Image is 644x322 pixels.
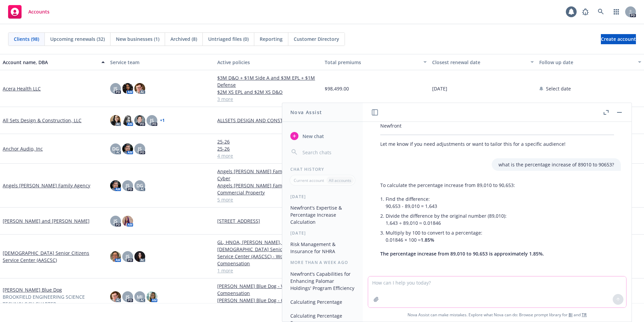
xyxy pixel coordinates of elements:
[217,88,319,96] a: $2M XS EPL and $2M XS D&O
[217,96,319,103] a: 3 more
[134,115,145,126] img: photo
[160,118,165,123] a: + 1
[365,308,629,322] span: Nova Assist can make mistakes. Explore what Nova can do: Browse prompt library for and
[217,117,319,124] a: ALLSETS DESIGN AND CONSTRUCTION
[14,35,39,43] span: Clients (98)
[217,283,319,297] a: [PERSON_NAME] Blue Dog - Workers' Compensation
[110,291,121,302] img: photo
[215,54,322,70] button: Active policies
[386,212,544,226] p: Divide the difference by the original number (89,010): 1,643 ÷ 89,010 ≈ 0.01846
[3,217,90,224] a: [PERSON_NAME] and [PERSON_NAME]
[126,253,130,260] span: JS
[282,194,363,199] div: [DATE]
[217,59,319,66] div: Active policies
[114,85,118,92] span: JS
[610,5,623,19] a: Switch app
[110,251,121,262] img: photo
[122,216,133,226] img: photo
[217,182,319,196] a: Angels [PERSON_NAME] Family Agency - Commercial Property
[537,54,644,70] button: Follow up date
[110,59,212,66] div: Service team
[582,312,587,318] a: TR
[217,239,319,246] a: GL, HNOA, [PERSON_NAME], E&O 25-26
[288,202,357,227] button: Newfront's Expertise & Percentage Increase Calculation
[260,35,283,43] span: Reporting
[429,54,537,70] button: Closest renewal date
[122,83,133,94] img: photo
[170,35,197,43] span: Archived (8)
[217,152,319,159] a: 4 more
[421,237,434,243] span: 1.85%
[134,251,145,262] img: photo
[288,268,357,294] button: Newfront's Capabilities for Enhancing Palomar Holdings' Program Efficiency
[217,196,319,203] a: 5 more
[138,145,142,152] span: JS
[5,2,52,21] a: Accounts
[122,143,133,154] img: photo
[601,34,636,44] a: Create account
[114,217,118,224] span: JS
[288,296,357,307] button: Calculating Percentage
[546,85,571,92] span: Select date
[594,5,608,19] a: Search
[217,138,319,145] a: 25-26
[150,117,154,124] span: JS
[325,85,349,92] span: $98,499.00
[122,115,133,126] img: photo
[208,35,249,43] span: Untriaged files (0)
[498,161,614,168] p: what is the percentage increase of 89010 to 90653?
[380,140,614,147] p: Let me know if you need adjustments or want to tailor this for a specific audience!
[136,182,143,189] span: DG
[217,297,319,304] a: [PERSON_NAME] Blue Dog - Cyber
[432,85,447,92] span: [DATE]
[3,182,90,189] a: Angels [PERSON_NAME] Family Agency
[301,147,355,157] input: Search chats
[3,59,97,66] div: Account name, DBA
[112,145,119,152] span: DG
[386,229,544,243] p: Multiply by 100 to convert to a percentage: 0.01846 × 100 ≈
[288,239,357,257] button: Risk Management & Insurance for NHRA
[282,260,363,265] div: More than a week ago
[3,85,41,92] a: Acera Health LLC
[282,166,363,172] div: Chat History
[3,286,62,293] a: [PERSON_NAME] Blue Dog
[126,293,130,300] span: JS
[110,115,121,126] img: photo
[601,33,636,46] span: Create account
[539,59,634,66] div: Follow up date
[290,109,322,116] h1: Nova Assist
[147,291,157,302] img: photo
[116,35,159,43] span: New businesses (1)
[28,9,50,15] span: Accounts
[329,178,351,183] p: All accounts
[3,293,105,307] span: BROOKFIELD ENGINEERING SCIENCE TECHNOLOGY CHARTER
[325,59,419,66] div: Total premiums
[217,145,319,152] a: 25-26
[134,83,145,94] img: photo
[432,59,527,66] div: Closest renewal date
[217,217,319,224] a: [STREET_ADDRESS]
[569,312,573,318] a: BI
[217,168,319,182] a: Angels [PERSON_NAME] Family Agency - Cyber
[294,178,324,183] p: Current account
[217,246,319,267] a: [DEMOGRAPHIC_DATA] Senior Citizens Service Center (AASCSC) - Workers' Compensation
[3,249,105,264] a: [DEMOGRAPHIC_DATA] Senior Citizens Service Center (AASCSC)
[380,250,544,257] span: The percentage increase from 89,010 to 90,653 is approximately 1.85%.
[217,267,319,274] a: 1 more
[288,130,357,142] button: New chat
[386,195,544,210] p: Find the difference: 90,653 - 89,010 = 1,643
[294,35,339,43] span: Customer Directory
[301,133,324,140] span: New chat
[126,182,130,189] span: JS
[3,117,82,124] a: All Sets Design & Construction, LLC
[217,74,319,88] a: $3M D&O + $1M Side A and $3M EPL + $1M Defense
[579,5,592,19] a: Report a Bug
[282,230,363,236] div: [DATE]
[110,180,121,191] img: photo
[380,182,544,189] p: To calculate the percentage increase from 89,010 to 90,653:
[3,145,43,152] a: Anchor Audio, Inc
[137,293,142,300] span: MJ
[50,35,105,43] span: Upcoming renewals (32)
[322,54,429,70] button: Total premiums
